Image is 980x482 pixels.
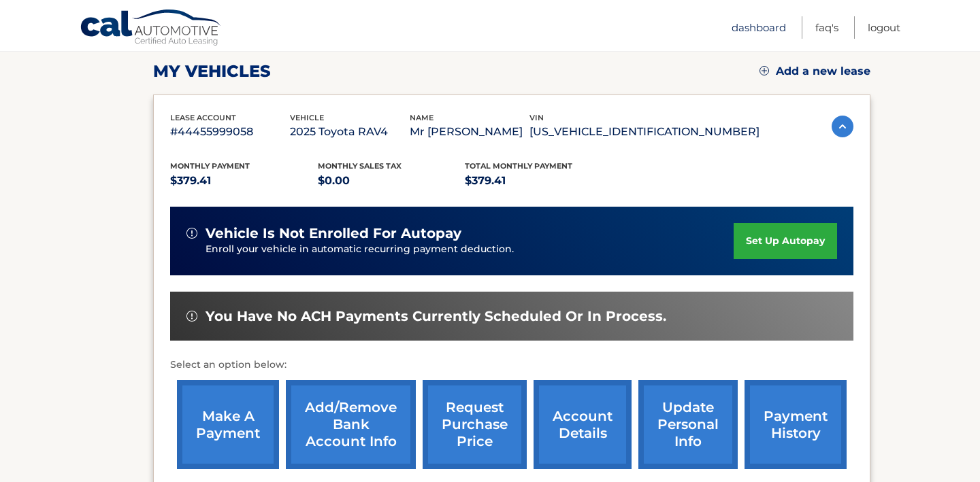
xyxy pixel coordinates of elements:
[206,308,666,325] span: You have no ACH payments currently scheduled or in process.
[170,161,250,171] span: Monthly Payment
[423,380,527,469] a: request purchase price
[745,380,847,469] a: payment history
[318,161,402,171] span: Monthly sales Tax
[177,380,279,469] a: make a payment
[465,161,572,171] span: Total Monthly Payment
[734,223,837,259] a: set up autopay
[206,225,461,242] span: vehicle is not enrolled for autopay
[290,113,324,122] span: vehicle
[759,65,870,78] a: Add a new lease
[534,380,632,469] a: account details
[290,122,410,141] p: 2025 Toyota RAV4
[170,122,290,141] p: #44455999058
[170,171,318,190] p: $379.41
[759,66,769,75] img: add.svg
[186,228,197,239] img: alert-white.svg
[832,116,853,137] img: accordion-active.svg
[529,122,759,141] p: [US_VEHICLE_IDENTIFICATION_NUMBER]
[732,16,786,39] a: Dashboard
[170,113,236,122] span: lease account
[318,171,465,190] p: $0.00
[286,380,416,469] a: Add/Remove bank account info
[638,380,738,469] a: update personal info
[170,357,853,373] p: Select an option below:
[186,311,197,322] img: alert-white.svg
[410,113,434,122] span: name
[529,113,544,122] span: vin
[410,122,529,141] p: Mr [PERSON_NAME]
[815,16,838,39] a: FAQ's
[206,242,734,257] p: Enroll your vehicle in automatic recurring payment deduction.
[80,9,223,48] a: Cal Automotive
[868,16,900,39] a: Logout
[153,61,271,82] h2: my vehicles
[465,171,612,190] p: $379.41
